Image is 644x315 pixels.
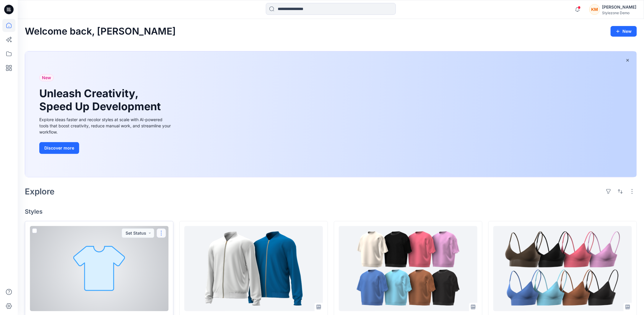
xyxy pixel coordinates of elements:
[39,116,172,135] div: Explore ideas faster and recolor styles at scale with AI-powered tools that boost creativity, red...
[30,226,168,311] a: test thumbnail
[39,87,163,113] h1: Unleash Creativity, Speed Up Development
[25,187,55,196] h2: Explore
[611,26,637,37] button: New
[39,142,172,154] a: Discover more
[39,142,79,154] button: Discover more
[25,208,637,215] h4: Styles
[602,4,637,11] div: [PERSON_NAME]
[42,74,51,81] span: New
[184,226,323,311] a: Colorway Generator Test
[25,26,176,37] h2: Welcome back, [PERSON_NAME]
[493,226,632,311] a: BW 2025.2 Webinar Womens Bra
[589,4,600,15] div: KM
[602,11,637,15] div: Stylezone Demo
[339,226,477,311] a: BW 2025.2 Webinar Mens Garment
